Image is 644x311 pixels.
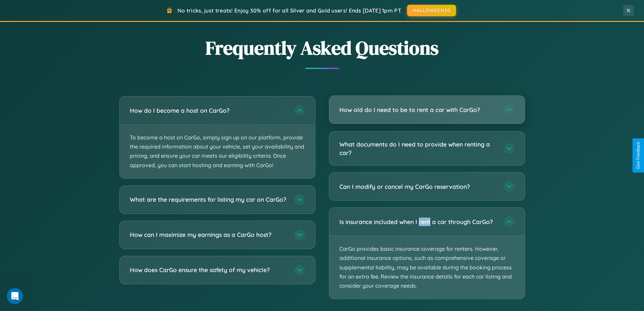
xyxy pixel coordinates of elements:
h3: How do I become a host on CarGo? [130,106,287,115]
p: To become a host on CarGo, simply sign up on our platform, provide the required information about... [120,125,315,178]
div: Give Feedback [636,142,641,169]
iframe: Intercom live chat [7,288,23,304]
h3: What are the requirements for listing my car on CarGo? [130,195,287,204]
h3: Is insurance included when I rent a car through CarGo? [339,218,497,226]
h3: Can I modify or cancel my CarGo reservation? [339,182,497,191]
h2: Frequently Asked Questions [119,35,525,61]
h3: What documents do I need to provide when renting a car? [339,140,497,157]
h3: How old do I need to be to rent a car with CarGo? [339,106,497,114]
p: CarGo provides basic insurance coverage for renters. However, additional insurance options, such ... [329,236,525,299]
h3: How does CarGo ensure the safety of my vehicle? [130,266,287,274]
button: HALLOWEEN30 [407,5,456,16]
span: No tricks, just treats! Enjoy 30% off for all Silver and Gold users! Ends [DATE] 1pm PT. [177,7,402,14]
h3: How can I maximize my earnings as a CarGo host? [130,230,287,239]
